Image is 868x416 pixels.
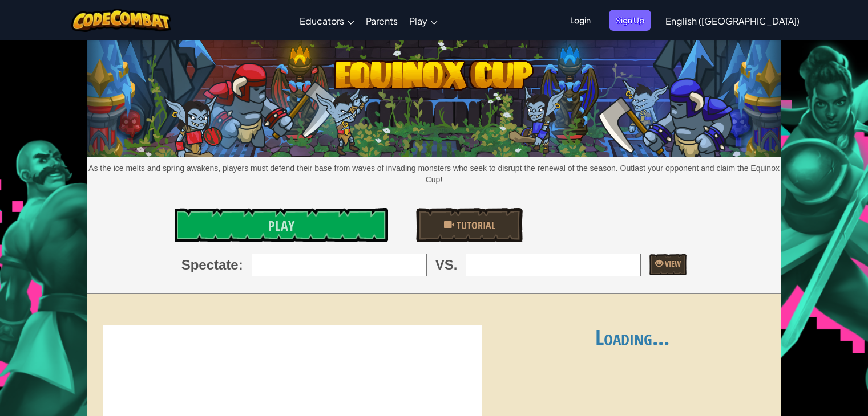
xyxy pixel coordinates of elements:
[660,5,805,36] a: English ([GEOGRAPHIC_DATA])
[87,162,781,185] p: As the ice melts and spring awakens, players must defend their base from waves of invading monste...
[454,218,495,233] span: Tutorial
[665,15,800,27] span: English ([GEOGRAPHIC_DATA])
[416,208,523,242] a: Tutorial
[181,255,239,275] span: Spectate
[435,255,458,275] span: VS.
[294,5,360,36] a: Educators
[268,217,294,235] span: Play
[71,9,171,32] img: CodeCombat logo
[360,5,403,36] a: Parents
[663,258,681,269] span: View
[609,10,651,31] button: Sign Up
[563,10,597,31] button: Login
[239,255,243,275] span: :
[87,36,781,157] img: equinox
[403,5,443,36] a: Play
[300,15,344,27] span: Educators
[409,15,427,27] span: Play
